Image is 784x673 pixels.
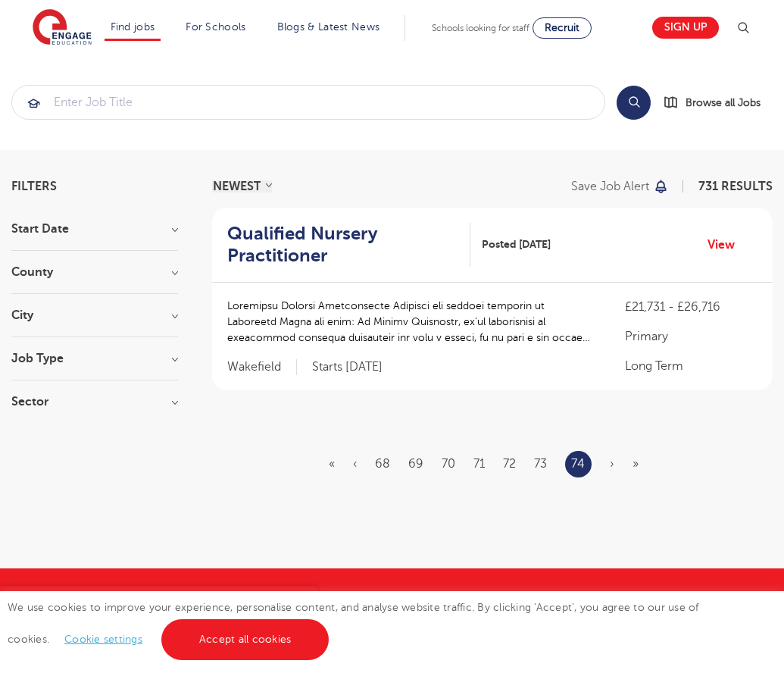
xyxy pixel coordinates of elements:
[11,309,178,321] h3: City
[329,457,335,471] a: First
[432,23,529,33] span: Schools looking for staff
[8,602,699,645] span: We use cookies to improve your experience, personalise content, and analyse website traffic. By c...
[686,94,761,111] span: Browse all Jobs
[408,457,423,471] a: 69
[161,619,330,660] a: Accept all cookies
[545,22,579,33] span: Recruit
[11,266,178,278] h3: County
[610,457,614,471] span: ›
[633,457,639,471] span: »
[707,235,746,255] a: View
[652,17,719,39] a: Sign up
[186,21,245,33] a: For Schools
[11,352,178,365] h3: Job Type
[11,180,57,193] span: Filters
[11,396,178,408] h3: Sector
[663,94,773,111] a: Browse all Jobs
[227,223,458,267] h2: Qualified Nursery Practitioner
[625,327,757,346] p: Primary
[227,359,297,375] span: Wakefield
[11,85,605,120] div: Submit
[227,298,595,346] p: Loremipsu Dolorsi Ametconsecte Adipisci eli seddoei temporin ut Laboreetd Magna ali enim: Ad Mini...
[375,457,390,471] a: 68
[64,634,142,645] a: Cookie settings
[312,359,383,375] p: Starts [DATE]
[503,457,516,471] a: 72
[12,86,604,119] input: Submit
[698,180,773,193] span: 731 RESULTS
[571,180,669,193] button: Save job alert
[473,457,485,471] a: 71
[11,223,178,235] h3: Start Date
[533,17,592,39] a: Recruit
[227,223,470,267] a: Qualified Nursery Practitioner
[353,457,357,471] a: Previous
[571,454,585,474] a: 74
[442,457,455,471] a: 70
[482,236,551,252] span: Posted [DATE]
[288,586,318,616] button: Close
[534,457,547,471] a: 73
[617,86,651,120] button: Search
[571,180,649,193] p: Save job alert
[277,21,380,33] a: Blogs & Latest News
[625,357,757,375] p: Long Term
[625,298,757,316] p: £21,731 - £26,716
[33,9,92,47] img: Engage Education
[111,21,155,33] a: Find jobs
